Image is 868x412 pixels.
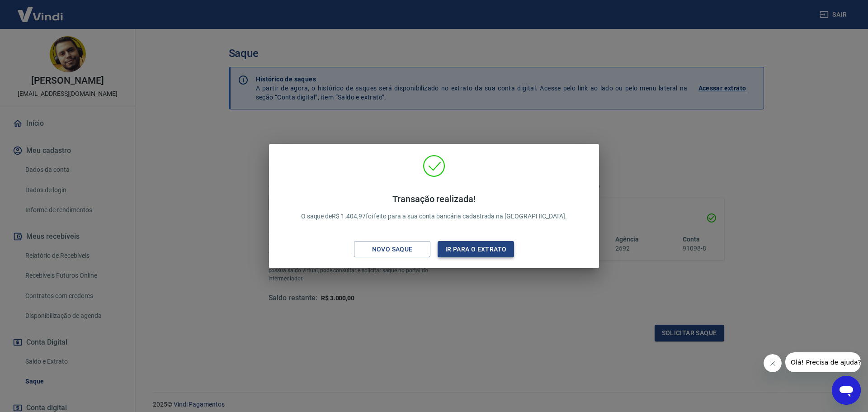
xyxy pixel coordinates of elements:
iframe: Fechar mensagem [764,354,782,372]
span: Olá! Precisa de ajuda? [5,6,76,14]
iframe: Mensagem da empresa [785,352,861,372]
button: Novo saque [354,241,430,258]
p: O saque de R$ 1.404,97 foi feito para a sua conta bancária cadastrada na [GEOGRAPHIC_DATA]. [301,194,567,221]
h4: Transação realizada! [301,194,567,204]
div: Novo saque [361,244,424,255]
iframe: Botão para abrir a janela de mensagens [832,376,861,405]
button: Ir para o extrato [438,241,514,258]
